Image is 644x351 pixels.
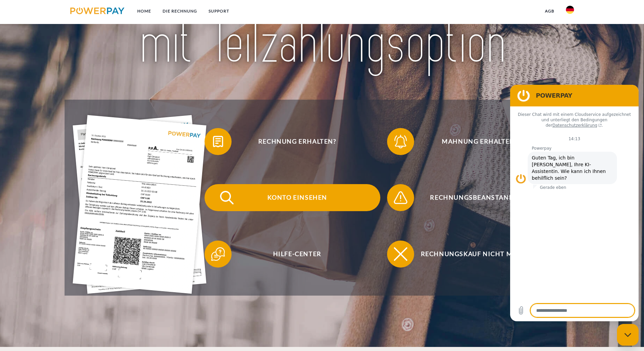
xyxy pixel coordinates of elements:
img: qb_bill.svg [210,133,226,150]
iframe: Messaging-Fenster [510,85,639,321]
span: Rechnung erhalten? [214,128,380,155]
img: de [566,6,574,14]
a: Home [132,5,157,17]
a: DIE RECHNUNG [157,5,203,17]
span: Mahnung erhalten? [397,128,563,155]
img: qb_warning.svg [392,189,409,206]
span: Rechnungsbeanstandung [397,184,563,211]
a: agb [539,5,560,17]
img: qb_help.svg [210,246,226,262]
button: Mahnung erhalten? [387,128,563,155]
a: SUPPORT [203,5,235,17]
button: Rechnungsbeanstandung [387,184,563,211]
span: Konto einsehen [214,184,380,211]
button: Rechnung erhalten? [205,128,380,155]
img: qb_close.svg [392,246,409,262]
button: Rechnungskauf nicht möglich [387,241,563,268]
button: Hilfe-Center [205,241,380,268]
span: Hilfe-Center [214,241,380,268]
span: Rechnungskauf nicht möglich [397,241,563,268]
img: qb_bell.svg [392,133,409,150]
img: qb_search.svg [218,189,235,206]
img: logo-powerpay.svg [70,7,125,14]
img: single_invoice_powerpay_de.jpg [73,115,207,294]
button: Konto einsehen [205,184,380,211]
iframe: Schaltfläche zum Öffnen des Messaging-Fensters; Konversation läuft [617,324,639,346]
